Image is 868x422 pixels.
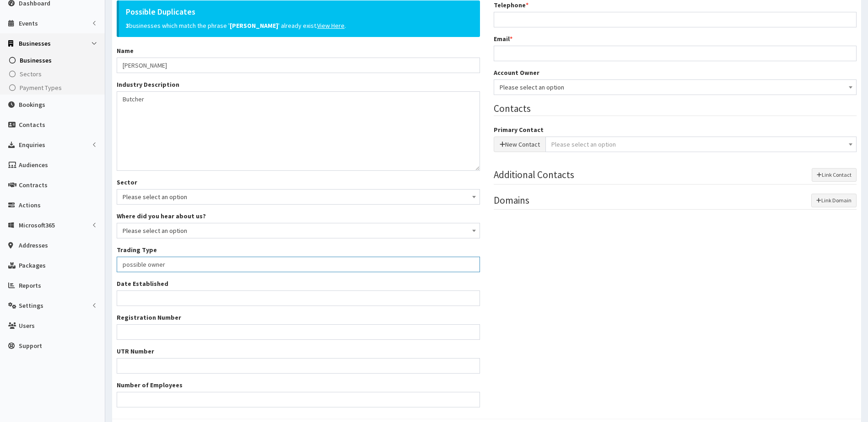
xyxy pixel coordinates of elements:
[19,241,48,249] span: Addresses
[117,189,480,205] span: Please select an option
[19,201,41,209] span: Actions
[230,21,278,30] b: [PERSON_NAME]
[19,342,42,350] span: Support
[19,322,35,330] span: Users
[19,261,46,269] span: Packages
[126,7,466,16] h4: Possible Duplicates
[126,21,129,30] b: 3
[494,68,539,77] label: Account Owner
[812,168,857,182] button: Link Contact
[19,141,45,149] span: Enquiries
[117,80,179,89] label: Industry Description
[811,194,857,207] button: Link Domain
[494,0,528,10] label: Telephone
[117,347,154,356] label: UTR Number
[117,223,480,238] span: Please select an option
[2,53,105,67] a: Businesses
[494,194,857,210] legend: Domains
[19,301,43,310] span: Settings
[494,102,857,116] legend: Contacts
[19,281,41,290] span: Reports
[2,81,105,95] a: Payment Types
[19,221,55,229] span: Microsoft365
[20,56,52,64] span: Businesses
[117,245,157,254] label: Trading Type
[494,168,857,184] legend: Additional Contacts
[494,125,544,134] label: Primary Contact
[19,121,45,129] span: Contacts
[494,34,512,43] label: Email
[117,211,206,221] label: Where did you hear about us?
[19,100,45,109] span: Bookings
[500,81,851,94] span: Please select an option
[117,0,480,37] div: businesses which match the phrase ' ' already exist. .
[494,137,546,152] button: New Contact
[123,190,474,203] span: Please select an option
[19,161,48,169] span: Audiences
[19,39,51,47] span: Businesses
[317,21,345,30] a: View Here
[20,84,62,92] span: Payment Types
[19,19,38,27] span: Events
[123,224,474,237] span: Please select an option
[117,178,137,187] label: Sector
[19,181,48,189] span: Contracts
[117,279,168,288] label: Date Established
[117,380,183,390] label: Number of Employees
[551,140,616,148] span: Please select an option
[2,67,105,81] a: Sectors
[20,70,42,78] span: Sectors
[117,313,181,322] label: Registration Number
[494,79,857,95] span: Please select an option
[117,46,134,55] label: Name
